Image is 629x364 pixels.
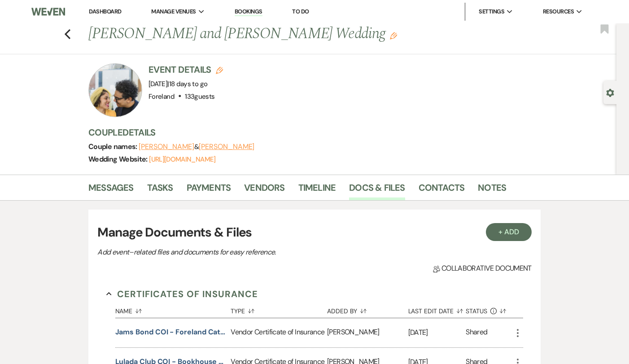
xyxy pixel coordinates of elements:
p: Add event–related files and documents for easy reference. [97,246,411,258]
a: To Do [292,8,309,15]
button: Last Edit Date [408,301,466,318]
button: + Add [486,223,532,241]
span: Manage Venues [151,7,196,16]
button: [PERSON_NAME] [199,143,254,150]
span: 18 days to go [169,79,208,88]
span: 133 guests [185,92,214,101]
span: Settings [479,7,504,16]
a: Dashboard [89,8,121,15]
span: [DATE] [149,79,207,88]
h3: Manage Documents & Files [97,223,532,242]
div: Vendor Certificate of Insurance [231,318,327,347]
h1: [PERSON_NAME] and [PERSON_NAME] Wedding [88,23,490,45]
p: [DATE] [408,327,466,338]
a: [URL][DOMAIN_NAME] [149,155,215,164]
span: Foreland [149,92,175,101]
a: Docs & Files [349,180,405,200]
button: Type [231,301,327,318]
span: | [167,79,207,88]
a: Timeline [298,180,336,200]
a: Tasks [147,180,173,200]
span: Collaborative document [433,263,532,274]
a: Messages [88,180,134,200]
button: Open lead details [606,88,614,96]
button: [PERSON_NAME] [139,143,194,150]
button: Certificates of Insurance [106,287,258,301]
span: & [139,142,254,151]
a: Bookings [235,8,262,16]
span: Couple names: [88,142,139,151]
button: Name [115,301,231,318]
button: Status [466,301,512,318]
h3: Event Details [149,63,223,76]
button: Jams Bond COI - Foreland Catskill [115,327,227,338]
a: Vendors [244,180,284,200]
div: [PERSON_NAME] [327,318,408,347]
span: Resources [543,7,574,16]
a: Payments [187,180,231,200]
span: Wedding Website: [88,154,149,164]
span: Status [466,308,487,314]
div: Shared [466,327,487,339]
button: Added By [327,301,408,318]
a: Contacts [419,180,465,200]
img: Weven Logo [31,2,65,21]
a: Notes [478,180,506,200]
h3: Couple Details [88,126,591,139]
button: Edit [390,31,397,39]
